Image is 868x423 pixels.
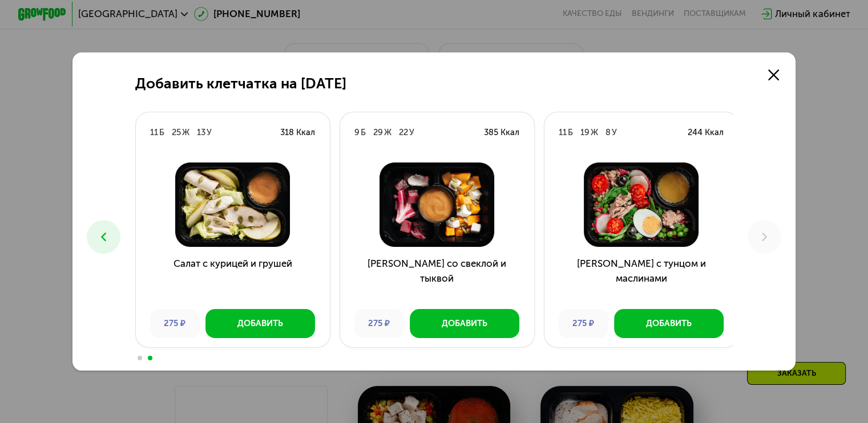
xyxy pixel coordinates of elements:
[688,127,724,139] div: 244 Ккал
[591,127,598,139] div: Ж
[237,318,283,330] div: Добавить
[135,75,346,92] h2: Добавить клетчатка на [DATE]
[145,162,320,247] img: Салат с курицей и грушей
[612,127,617,139] div: У
[354,127,360,139] div: 9
[410,309,519,338] button: Добавить
[150,309,200,338] div: 275 ₽
[399,127,408,139] div: 22
[136,257,330,300] h3: Салат с курицей и грушей
[340,257,534,300] h3: [PERSON_NAME] со свеклой и тыквой
[205,309,315,338] button: Добавить
[354,309,404,338] div: 275 ₽
[646,318,692,330] div: Добавить
[280,127,315,139] div: 318 Ккал
[484,127,519,139] div: 385 Ккал
[172,127,181,139] div: 25
[559,127,567,139] div: 11
[614,309,724,338] button: Добавить
[559,309,608,338] div: 275 ₽
[580,127,590,139] div: 19
[150,127,158,139] div: 11
[554,162,728,247] img: Салат с тунцом и маслинами
[568,127,573,139] div: Б
[159,127,164,139] div: Б
[544,257,738,300] h3: [PERSON_NAME] с тунцом и маслинами
[361,127,366,139] div: Б
[349,162,524,247] img: Салат со свеклой и тыквой
[605,127,611,139] div: 8
[442,318,487,330] div: Добавить
[207,127,212,139] div: У
[373,127,383,139] div: 29
[182,127,189,139] div: Ж
[197,127,205,139] div: 13
[409,127,414,139] div: У
[384,127,391,139] div: Ж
